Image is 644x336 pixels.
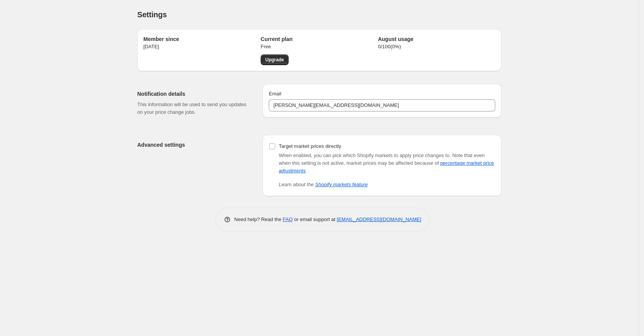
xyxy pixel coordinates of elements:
[315,182,368,187] a: Shopify markets feature
[269,91,281,97] span: Email
[261,54,289,65] a: Upgrade
[143,43,261,51] p: [DATE]
[378,35,495,43] h2: August usage
[293,216,337,222] span: or email support at
[279,143,341,149] span: Target market prices directly
[337,216,421,222] a: [EMAIL_ADDRESS][DOMAIN_NAME]
[137,141,250,149] h2: Advanced settings
[279,182,368,187] i: Learn about the
[261,43,378,51] p: Free
[234,216,283,222] span: Need help? Read the
[143,35,261,43] h2: Member since
[261,35,378,43] h2: Current plan
[265,57,284,63] span: Upgrade
[137,10,167,19] span: Settings
[283,216,293,222] a: FAQ
[378,43,495,51] p: 0 / 100 ( 0 %)
[137,90,250,98] h2: Notification details
[279,152,494,174] span: Note that even when this setting is not active, market prices may be affected because of
[279,152,451,158] span: When enabled, you can pick which Shopify markets to apply price changes to.
[137,101,250,116] p: This information will be used to send you updates on your price change jobs.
